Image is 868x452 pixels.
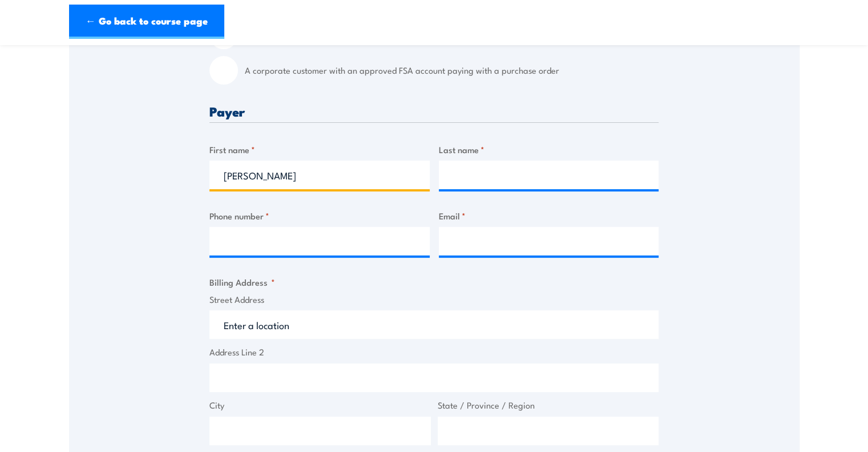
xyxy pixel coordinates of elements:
label: Address Line 2 [209,346,659,359]
label: State / Province / Region [438,399,659,412]
h3: Payer [209,105,659,118]
input: Enter a location [209,310,659,339]
label: City [209,399,431,412]
label: Street Address [209,293,659,306]
legend: Billing Address [209,275,275,289]
label: Email [439,209,659,222]
a: ← Go back to course page [69,5,224,39]
label: Phone number [209,209,430,222]
label: Last name [439,143,659,156]
label: First name [209,143,430,156]
label: A corporate customer with an approved FSA account paying with a purchase order [245,56,659,85]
